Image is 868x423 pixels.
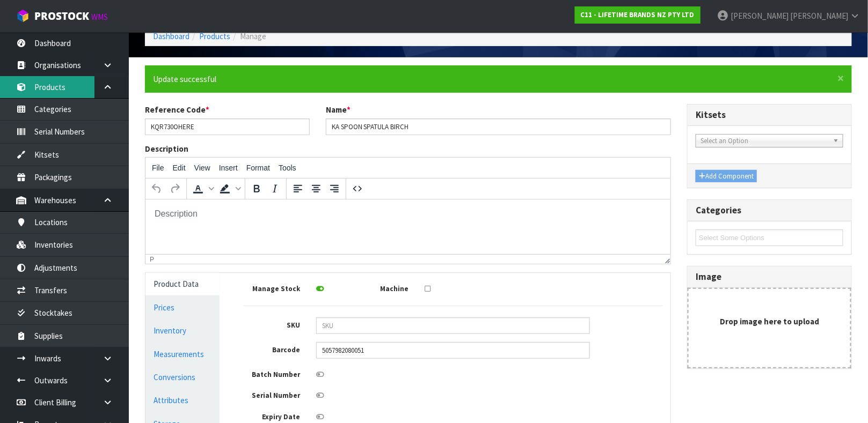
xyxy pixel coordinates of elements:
[236,342,308,355] label: Barcode
[91,12,108,22] small: WMS
[194,164,210,172] span: View
[575,6,701,24] a: C11 - LIFETIME BRANDS NZ PTY LTD
[145,273,220,295] a: Product Data
[148,180,166,198] button: Undo
[16,9,30,23] img: cube-alt.png
[236,367,308,380] label: Batch Number
[145,366,220,388] a: Conversions
[696,170,757,183] button: Add Component
[145,343,220,365] a: Measurements
[240,31,266,41] span: Manage
[307,180,325,198] button: Align center
[696,110,843,120] h3: Kitsets
[216,180,243,198] div: Background color
[348,180,367,198] button: Source code
[145,199,670,254] iframe: Rich Text Area. Press ALT-0 for help.
[236,317,308,331] label: SKU
[145,104,209,115] label: Reference Code
[790,11,848,21] span: [PERSON_NAME]
[34,9,89,23] span: ProStock
[145,143,188,154] label: Description
[731,11,789,21] span: [PERSON_NAME]
[696,272,843,282] h3: Image
[145,389,220,411] a: Attributes
[219,164,238,172] span: Insert
[289,180,307,198] button: Align left
[152,164,164,172] span: File
[326,118,672,135] input: Name
[199,31,230,41] a: Products
[266,180,284,198] button: Italic
[145,118,310,135] input: Reference Code
[236,281,308,294] label: Manage Stock
[246,164,270,172] span: Format
[166,180,184,198] button: Redo
[316,317,590,334] input: SKU
[236,409,308,422] label: Expiry Date
[279,164,296,172] span: Tools
[247,180,266,198] button: Bold
[153,74,216,84] span: Update successful
[326,104,351,115] label: Name
[316,342,590,359] input: Barcode
[720,316,819,326] strong: Drop image here to upload
[145,296,220,318] a: Prices
[236,388,308,401] label: Serial Number
[838,71,844,86] span: ×
[662,255,671,264] div: Resize
[189,180,216,198] div: Text color
[696,205,843,216] h3: Categories
[153,31,189,41] a: Dashboard
[150,256,154,263] div: p
[145,320,220,342] a: Inventory
[173,164,186,172] span: Edit
[701,135,829,147] span: Select an Option
[325,180,344,198] button: Align right
[345,281,417,294] label: Machine
[581,10,695,19] strong: C11 - LIFETIME BRANDS NZ PTY LTD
